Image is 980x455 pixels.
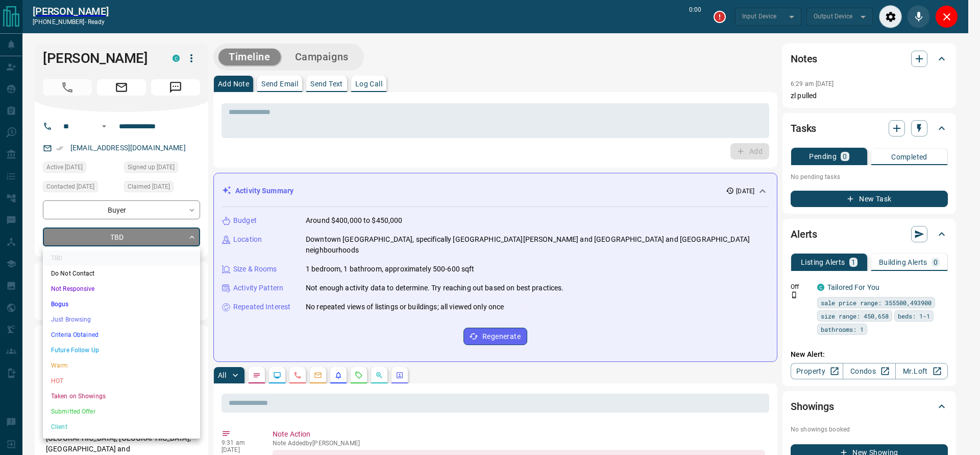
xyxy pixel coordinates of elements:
li: Criteria Obtained [43,327,200,343]
li: Just Browsing [43,312,200,327]
li: Taken on Showings [43,389,200,404]
li: Submitted Offer [43,404,200,419]
li: HOT [43,373,200,389]
li: Client [43,419,200,435]
li: Future Follow Up [43,343,200,358]
li: Bogus [43,297,200,312]
li: Warm [43,358,200,373]
li: Do Not Contact [43,266,200,281]
li: Not Responsive [43,281,200,297]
